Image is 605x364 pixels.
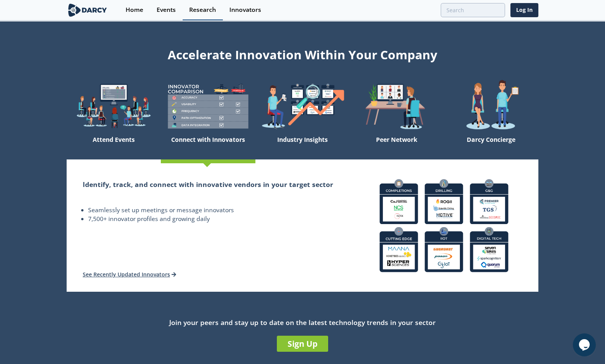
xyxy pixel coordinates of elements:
[67,80,161,133] img: welcome-explore-560578ff38cea7c86bcfe544b5e45342.png
[126,7,143,13] div: Home
[229,7,261,13] div: Innovators
[441,3,505,17] input: Advanced Search
[88,206,334,215] li: Seamlessly set up meetings or message innovators
[88,214,334,224] li: 7,500+ innovator profiles and growing daily
[573,333,597,356] iframe: chat widget
[161,80,255,133] img: welcome-compare-1b687586299da8f117b7ac84fd957760.png
[373,173,515,278] img: connect-with-innovators-bd83fc158da14f96834d5193b73f77c6.png
[161,133,255,159] div: Connect with Innovators
[67,133,161,159] div: Attend Events
[350,133,444,159] div: Peer Network
[444,80,538,133] img: welcome-concierge-wide-20dccca83e9cbdbb601deee24fb8df72.png
[444,133,538,159] div: Darcy Concierge
[277,336,328,352] a: Sign Up
[83,179,334,189] h2: Identify, track, and connect with innovative vendors in your target sector
[67,43,538,63] div: Accelerate Innovation Within Your Company
[83,271,176,278] a: See Recently Updated Innovators
[350,80,444,133] img: welcome-attend-b816887fc24c32c29d1763c6e0ddb6e6.png
[157,7,176,13] div: Events
[510,3,538,17] a: Log In
[189,7,216,13] div: Research
[67,3,108,17] img: logo-wide.svg
[255,133,350,159] div: Industry Insights
[255,80,350,133] img: welcome-find-a12191a34a96034fcac36f4ff4d37733.png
